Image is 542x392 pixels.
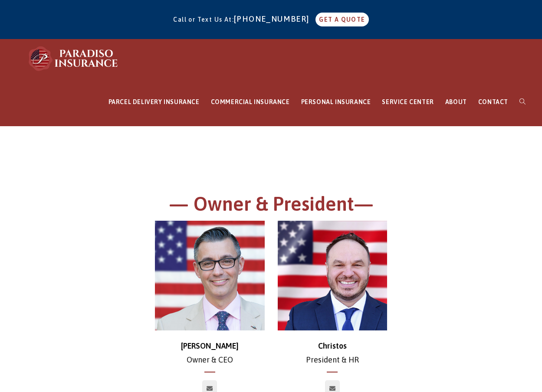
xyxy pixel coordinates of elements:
[315,13,368,26] a: GET A QUOTE
[211,98,290,105] span: COMMERCIAL INSURANCE
[155,339,265,367] p: Owner & CEO
[108,98,200,105] span: PARCEL DELIVERY INSURANCE
[296,78,377,126] a: PERSONAL INSURANCE
[205,78,296,126] a: COMMERCIAL INSURANCE
[382,98,434,105] span: SERVICE CENTER
[155,221,265,330] img: chris-500x500 (1)
[26,46,122,72] img: Paradiso Insurance
[278,339,388,367] p: President & HR
[234,14,314,23] a: [PHONE_NUMBER]
[301,98,371,105] span: PERSONAL INSURANCE
[473,78,514,126] a: CONTACT
[103,78,205,126] a: PARCEL DELIVERY INSURANCE
[376,78,439,126] a: SERVICE CENTER
[181,341,239,350] strong: [PERSON_NAME]
[33,191,510,221] h1: — Owner & President—
[173,16,234,23] span: Call or Text Us At:
[278,221,388,330] img: Christos_500x500
[318,341,347,350] strong: Christos
[478,98,508,105] span: CONTACT
[440,78,473,126] a: ABOUT
[445,98,467,105] span: ABOUT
